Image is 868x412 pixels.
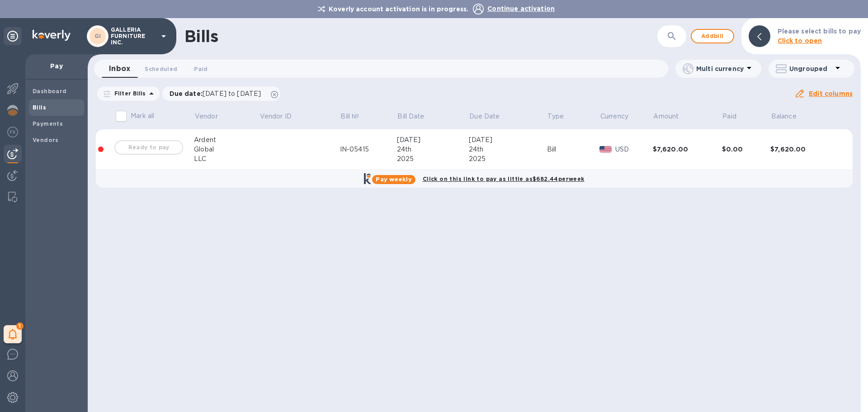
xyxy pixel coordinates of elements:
b: Bills [33,104,46,111]
b: Vendors [33,137,59,143]
p: USD [615,145,653,154]
b: Dashboard [33,88,67,95]
span: Amount [653,112,690,121]
span: 1 [16,322,24,330]
p: Balance [771,112,797,121]
span: Scheduled [145,64,177,74]
span: Inbox [109,62,130,75]
div: Ardent [194,135,259,145]
span: Add bill [699,31,726,42]
button: Addbill [691,29,734,43]
span: Continue activation [487,5,555,12]
p: Bill № [340,112,359,121]
b: Pay weekly [376,176,411,183]
span: Balance [771,112,808,121]
span: Paid [194,64,208,74]
div: [DATE] [397,135,469,145]
p: Paid [722,112,736,121]
div: 24th [469,145,547,154]
div: 2025 [469,154,547,164]
span: Due Date [469,112,511,121]
div: 24th [397,145,469,154]
img: USD [599,146,612,152]
span: Paid [722,112,748,121]
p: GALLERIA FURNITURE INC. [111,27,156,46]
div: [DATE] [469,135,547,145]
div: LLC [194,154,259,164]
div: $0.00 [722,145,771,154]
b: Click on this link to pay as little as $682.44 per week [423,175,585,182]
p: Type [547,112,564,121]
p: Pay [33,62,80,71]
u: Edit columns [809,90,853,97]
b: Click to open [778,37,822,44]
p: Amount [653,112,679,121]
p: Ungrouped [789,64,832,73]
div: Global [194,145,259,154]
span: Vendor ID [260,112,303,121]
div: Unpin categories [4,27,22,45]
div: Due date:[DATE] to [DATE] [162,86,281,101]
div: 2025 [397,154,469,164]
div: $7,620.00 [653,145,722,154]
p: Vendor ID [260,112,292,121]
span: Bill № [340,112,371,121]
p: Currency [600,112,628,121]
p: Due Date [469,112,500,121]
img: Foreign exchange [7,127,18,137]
span: Bill Date [397,112,436,121]
h1: Bills [184,27,218,46]
div: Bill [547,145,600,154]
div: IN-05415 [340,145,397,154]
span: Vendor [195,112,230,121]
p: Mark all [131,111,154,121]
p: Multi currency [696,64,744,73]
p: Bill Date [397,112,424,121]
p: Koverly account activation is in progress. [313,5,473,14]
p: Due date : [170,89,266,98]
img: Logo [33,30,71,41]
b: GI [94,33,101,39]
span: [DATE] to [DATE] [203,90,261,97]
div: $7,620.00 [770,145,840,154]
p: Vendor [195,112,218,121]
b: Payments [33,120,63,127]
p: Filter Bills [111,90,146,97]
span: Type [547,112,576,121]
b: Please select bills to pay [778,28,861,35]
